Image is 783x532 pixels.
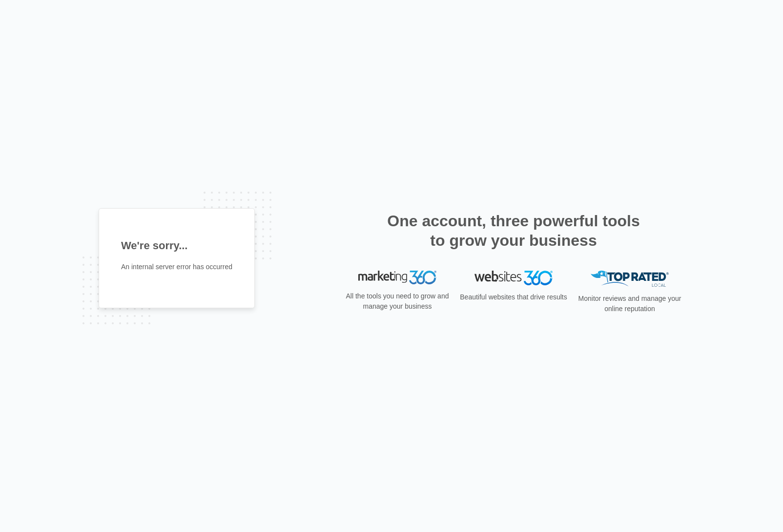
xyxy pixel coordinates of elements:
h1: We're sorry... [121,237,232,254]
img: Top Rated Local [591,271,669,287]
img: Marketing 360 [358,271,436,284]
p: Monitor reviews and manage your online reputation [575,294,684,314]
p: All the tools you need to grow and manage your business [343,291,452,312]
img: Websites 360 [474,271,553,285]
h2: One account, three powerful tools to grow your business [384,211,643,250]
p: An internal server error has occurred [121,262,232,272]
p: Beautiful websites that drive results [459,292,568,302]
